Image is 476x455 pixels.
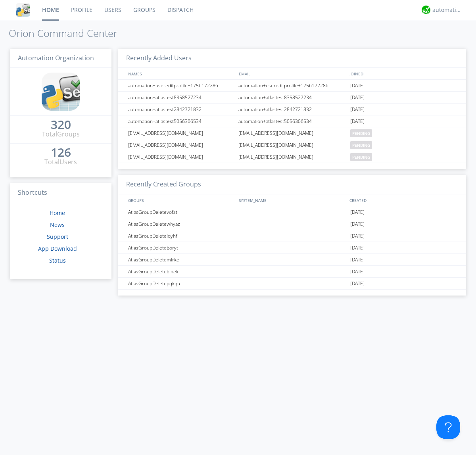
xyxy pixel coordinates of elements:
[350,141,372,149] span: pending
[432,6,462,14] div: automation+atlas
[118,115,466,127] a: automation+atlastest5056306534automation+atlastest5056306534[DATE]
[350,218,365,230] span: [DATE]
[126,230,236,242] div: AtlasGroupDeleteloyhf
[350,242,365,254] span: [DATE]
[126,206,236,218] div: AtlasGroupDeletevofzt
[236,127,348,139] div: [EMAIL_ADDRESS][DOMAIN_NAME]
[118,139,466,151] a: [EMAIL_ADDRESS][DOMAIN_NAME][EMAIL_ADDRESS][DOMAIN_NAME]pending
[126,278,236,289] div: AtlasGroupDeletepqkqu
[42,130,80,139] div: Total Groups
[126,104,236,115] div: automation+atlastest2842721832
[118,80,466,92] a: automation+usereditprofile+1756172286automation+usereditprofile+1756172286[DATE]
[47,233,68,240] a: Support
[350,92,365,104] span: [DATE]
[126,266,236,277] div: AtlasGroupDeletebinek
[118,92,466,104] a: automation+atlastest8358527234automation+atlastest8358527234[DATE]
[118,218,466,230] a: AtlasGroupDeletewhyaz[DATE]
[236,115,348,127] div: automation+atlastest5056306534
[118,104,466,115] a: automation+atlastest2842721832automation+atlastest2842721832[DATE]
[350,104,365,115] span: [DATE]
[51,121,71,130] a: 320
[350,266,365,278] span: [DATE]
[436,415,460,439] iframe: Toggle Customer Support
[38,245,77,252] a: App Download
[126,242,236,253] div: AtlasGroupDeleteboryt
[350,115,365,127] span: [DATE]
[237,68,347,79] div: EMAIL
[236,104,348,115] div: automation+atlastest2842721832
[118,278,466,290] a: AtlasGroupDeletepqkqu[DATE]
[42,73,80,111] img: cddb5a64eb264b2086981ab96f4c1ba7
[236,139,348,151] div: [EMAIL_ADDRESS][DOMAIN_NAME]
[126,218,236,230] div: AtlasGroupDeletewhyaz
[44,157,77,167] div: Total Users
[126,194,235,206] div: GROUPS
[350,206,365,218] span: [DATE]
[10,183,111,203] h3: Shortcuts
[18,54,94,62] span: Automation Organization
[347,68,459,79] div: JOINED
[350,129,372,137] span: pending
[51,148,71,157] a: 126
[350,80,365,92] span: [DATE]
[118,127,466,139] a: [EMAIL_ADDRESS][DOMAIN_NAME][EMAIL_ADDRESS][DOMAIN_NAME]pending
[126,92,236,103] div: automation+atlastest8358527234
[118,254,466,266] a: AtlasGroupDeletemlrke[DATE]
[350,254,365,266] span: [DATE]
[118,230,466,242] a: AtlasGroupDeleteloyhf[DATE]
[118,49,466,68] h3: Recently Added Users
[118,266,466,278] a: AtlasGroupDeletebinek[DATE]
[236,80,348,91] div: automation+usereditprofile+1756172286
[49,257,66,264] a: Status
[350,153,372,161] span: pending
[50,209,65,217] a: Home
[126,127,236,139] div: [EMAIL_ADDRESS][DOMAIN_NAME]
[236,92,348,103] div: automation+atlastest8358527234
[126,68,235,79] div: NAMES
[347,194,459,206] div: CREATED
[51,121,71,129] div: 320
[126,151,236,163] div: [EMAIL_ADDRESS][DOMAIN_NAME]
[237,194,347,206] div: SYSTEM_NAME
[236,151,348,163] div: [EMAIL_ADDRESS][DOMAIN_NAME]
[51,148,71,156] div: 126
[16,3,30,17] img: cddb5a64eb264b2086981ab96f4c1ba7
[118,206,466,218] a: AtlasGroupDeletevofzt[DATE]
[50,221,65,228] a: News
[126,139,236,151] div: [EMAIL_ADDRESS][DOMAIN_NAME]
[126,80,236,91] div: automation+usereditprofile+1756172286
[350,278,365,290] span: [DATE]
[422,6,430,14] img: d2d01cd9b4174d08988066c6d424eccd
[118,175,466,194] h3: Recently Created Groups
[126,115,236,127] div: automation+atlastest5056306534
[126,254,236,265] div: AtlasGroupDeletemlrke
[118,151,466,163] a: [EMAIL_ADDRESS][DOMAIN_NAME][EMAIL_ADDRESS][DOMAIN_NAME]pending
[350,230,365,242] span: [DATE]
[118,242,466,254] a: AtlasGroupDeleteboryt[DATE]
